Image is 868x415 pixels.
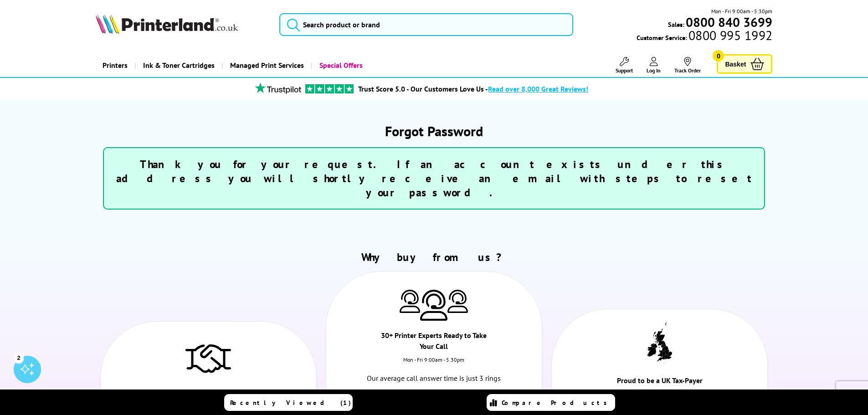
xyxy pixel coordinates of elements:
span: Basket [725,58,746,70]
a: Log In [647,57,661,74]
img: Printerland Logo [96,14,238,34]
span: Support [616,67,633,74]
a: Support [616,57,633,74]
img: Trusted Service [185,340,231,376]
p: Our average call answer time is just 3 rings [359,372,509,384]
span: Sales: [668,20,684,29]
div: 30+ Printer Experts Ready to Take Your Call [380,330,488,356]
span: Log In [647,67,661,74]
h2: Why buy from us? [96,250,773,264]
input: Search product or brand [279,13,573,36]
div: Mon - Fri 9:00am - 5.30pm [326,356,542,372]
img: Printer Experts [400,290,420,313]
img: Printer Experts [420,290,447,321]
a: Trust Score 5.0 - Our Customers Love Us -Read over 8,000 Great Reviews! [358,84,588,93]
img: trustpilot rating [305,84,354,93]
a: 0800 840 3699 [684,18,772,26]
img: trustpilot rating [251,82,305,94]
span: Mon - Fri 9:00am - 5:30pm [711,7,772,15]
span: 0800 995 1992 [687,31,772,40]
a: Special Offers [311,54,370,77]
a: Basket 0 [717,54,772,74]
a: Recently Viewed (1) [224,394,353,411]
span: 0 [713,50,724,61]
img: UK tax payer [647,322,672,364]
div: Proud to be a UK Tax-Payer [606,375,714,390]
a: Printerland Logo [96,14,268,36]
a: Track Order [674,57,701,74]
a: Managed Print Services [221,54,311,77]
h1: Forgot Password [103,122,765,140]
div: Over 30 Years of Trusted Service [154,387,262,403]
span: Read over 8,000 Great Reviews! [488,84,588,93]
h3: Thank you for your request. If an account exists under this address you will shortly receive an e... [113,157,755,200]
span: Ink & Toner Cartridges [143,54,215,77]
div: 2 [14,353,24,363]
span: Recently Viewed (1) [230,399,351,407]
img: Printer Experts [447,290,468,313]
a: Ink & Toner Cartridges [134,54,221,77]
a: Printers [96,54,134,77]
a: Compare Products [487,394,615,411]
b: 0800 840 3699 [686,14,772,31]
span: Customer Service: [637,31,772,42]
span: Compare Products [502,399,612,407]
